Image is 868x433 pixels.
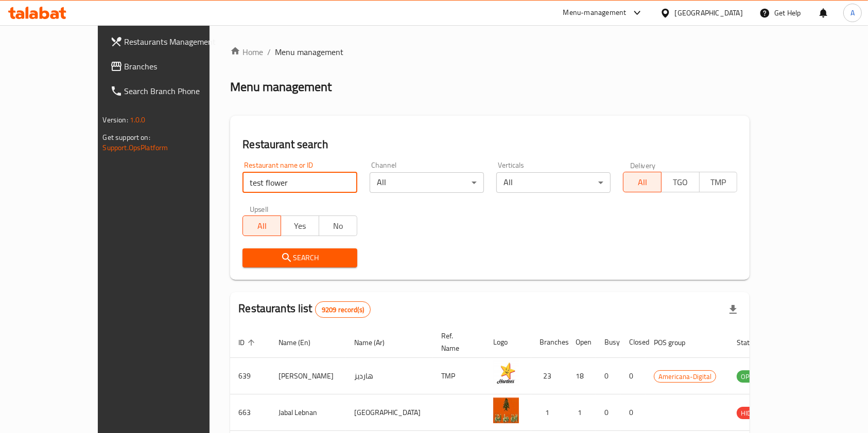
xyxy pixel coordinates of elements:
[493,398,519,423] img: Jabal Lebnan
[230,358,270,394] td: 639
[230,79,332,95] h2: Menu management
[666,175,696,190] span: TGO
[621,358,646,394] td: 0
[354,336,398,349] span: Name (Ar)
[285,219,315,233] span: Yes
[721,297,745,322] div: Export file
[531,394,567,431] td: 1
[102,29,243,54] a: Restaurants Management
[275,46,343,58] span: Menu management
[699,172,738,192] button: TMP
[242,215,281,236] button: All
[737,370,762,383] div: OPEN
[531,327,567,358] th: Branches
[704,175,734,190] span: TMP
[315,301,371,318] div: Total records count
[270,394,346,431] td: Jabal Lebnan
[247,219,277,233] span: All
[230,46,263,58] a: Home
[103,131,150,144] span: Get support on:
[323,219,353,233] span: No
[102,79,243,103] a: Search Branch Phone
[319,215,357,236] button: No
[250,205,269,212] label: Upsell
[125,60,235,73] span: Branches
[102,54,243,79] a: Branches
[567,327,596,358] th: Open
[316,305,370,315] span: 9209 record(s)
[737,407,768,419] span: HIDDEN
[251,251,349,264] span: Search
[230,46,750,58] nav: breadcrumb
[661,172,700,192] button: TGO
[596,327,621,358] th: Busy
[125,85,235,97] span: Search Branch Phone
[628,175,657,190] span: All
[630,161,656,169] label: Delivery
[596,358,621,394] td: 0
[433,358,485,394] td: TMP
[242,172,357,193] input: Search for restaurant name or ID..
[493,361,519,387] img: Hardee's
[621,394,646,431] td: 0
[496,172,611,193] div: All
[737,407,768,419] div: HIDDEN
[242,137,737,152] h2: Restaurant search
[850,7,855,19] span: A
[238,336,258,349] span: ID
[563,7,627,19] div: Menu-management
[242,248,357,267] button: Search
[230,394,270,431] td: 663
[623,172,662,192] button: All
[238,301,371,318] h2: Restaurants list
[675,7,743,19] div: [GEOGRAPHIC_DATA]
[103,141,168,154] a: Support.OpsPlatform
[654,371,716,383] span: Americana-Digital
[103,113,128,127] span: Version:
[346,358,433,394] td: هارديز
[654,336,699,349] span: POS group
[346,394,433,431] td: [GEOGRAPHIC_DATA]
[441,330,473,354] span: Ref. Name
[596,394,621,431] td: 0
[567,394,596,431] td: 1
[567,358,596,394] td: 18
[737,336,770,349] span: Status
[485,327,531,358] th: Logo
[125,35,235,48] span: Restaurants Management
[279,336,324,349] span: Name (En)
[531,358,567,394] td: 23
[370,172,484,193] div: All
[281,215,319,236] button: Yes
[267,46,271,58] li: /
[737,371,762,383] span: OPEN
[130,113,146,127] span: 1.0.0
[621,327,646,358] th: Closed
[270,358,346,394] td: [PERSON_NAME]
